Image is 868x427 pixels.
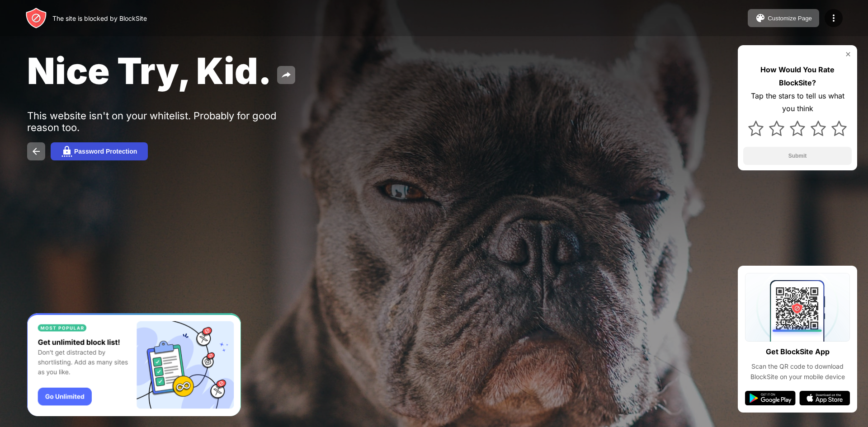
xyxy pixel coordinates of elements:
[51,142,148,160] button: Password Protection
[769,121,784,136] img: star.svg
[27,110,307,133] div: This website isn't on your whitelist. Probably for good reason too.
[743,63,852,89] div: How Would You Rate BlockSite?
[811,121,826,136] img: star.svg
[755,13,766,23] img: pallet.svg
[743,89,852,116] div: Tap the stars to tell us what you think
[27,313,241,417] iframe: Banner
[61,146,72,157] img: password.svg
[790,121,805,136] img: star.svg
[828,13,839,23] img: menu-icon.svg
[281,70,292,80] img: share.svg
[768,15,812,22] div: Customize Page
[745,391,796,405] img: google-play.svg
[25,7,47,29] img: header-logo.svg
[799,391,850,405] img: app-store.svg
[745,361,850,382] div: Scan the QR code to download BlockSite on your mobile device
[27,49,272,93] span: Nice Try, Kid.
[74,148,137,155] div: Password Protection
[31,146,42,157] img: back.svg
[831,121,847,136] img: star.svg
[745,273,850,342] img: qrcode.svg
[748,121,764,136] img: star.svg
[766,345,830,358] div: Get BlockSite App
[748,9,819,27] button: Customize Page
[743,147,852,165] button: Submit
[844,51,852,58] img: rate-us-close.svg
[52,14,147,22] div: The site is blocked by BlockSite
